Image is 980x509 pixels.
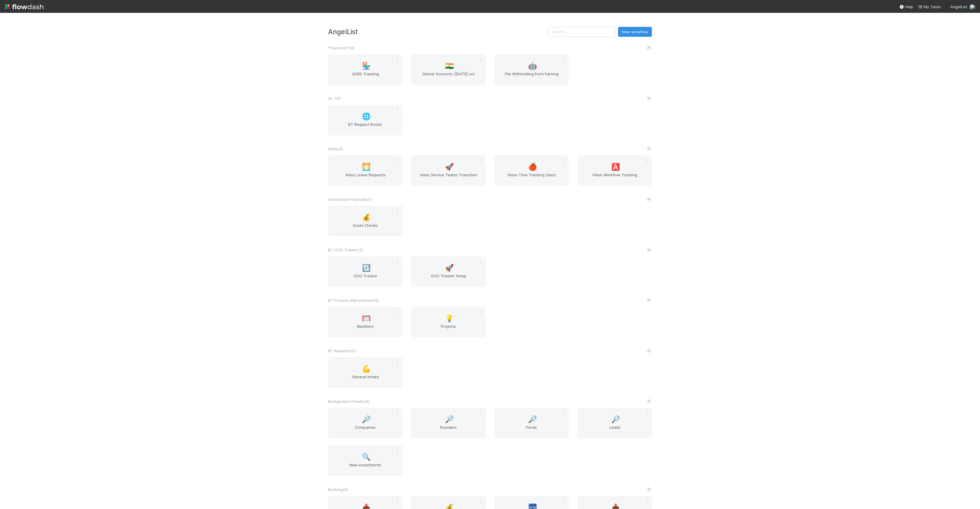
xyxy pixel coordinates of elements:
input: Search... [548,27,616,37]
span: AL < ( 1 ) [328,96,341,101]
span: General Intake [330,374,400,386]
a: 💪General Intake [328,357,402,388]
a: 💰Asset Checks [328,206,402,236]
img: avatar_8e0a024e-b700-4f9f-aecf-6f1e79dccd3c.png [970,4,975,10]
span: 🔍 [362,453,371,461]
span: My Tasks [918,4,941,9]
span: BT Process Improvement ( 2 ) [328,298,379,303]
span: 🇮🇳 [445,62,454,70]
span: Leads [580,424,650,436]
img: logo-inverted-e16ddd16eac7371096b0.svg [5,2,43,12]
span: 💪 [362,365,371,373]
span: *Favorites* ( 3 ) [328,46,354,50]
span: Banking ( 9 ) [328,487,348,492]
span: 🔎 [445,416,454,423]
span: Altius Time Tracking (test) [497,172,566,184]
span: 🍎 [528,163,537,171]
span: AngelList [950,4,967,9]
span: 🏪 [362,62,371,70]
a: 🔎Funds [494,408,569,438]
span: 🔎 [362,416,371,423]
h3: AngelList [328,28,548,36]
a: 🏪QSBS Tracking [328,54,402,85]
span: Altius Workflow Tracking [580,172,650,184]
a: 🌅Altius Leave Requests [328,155,402,186]
span: Funds [497,424,566,436]
a: 🇮🇳Demat Accounts ([DATE] on) [411,54,486,85]
span: 🌅 [362,163,371,171]
span: Altius Leave Requests [330,172,400,184]
a: 🥅Members [328,307,402,337]
span: OOO Tracker Setup [414,273,483,285]
span: 🔎 [528,416,537,423]
span: 💡 [445,315,454,322]
span: Altius Service Teams Transition [414,172,483,184]
a: 💡Projects [411,307,486,337]
span: Demat Accounts ([DATE] on) [414,71,483,83]
a: 🔎Companies [328,408,402,438]
span: Companies [330,424,400,436]
span: 🔎 [611,416,620,423]
span: Founders [414,424,483,436]
span: Automated Financials ( 1 ) [328,197,372,202]
span: 🔃 [362,264,371,272]
span: QSBS Tracking [330,71,400,83]
button: New workflow [618,27,652,37]
span: 🚀 [445,163,454,171]
a: 🅰️Altius Workflow Tracking [577,155,652,186]
a: 🚀Altius Service Teams Transition [411,155,486,186]
span: BT OOO Tracker ( 2 ) [328,247,363,252]
span: Projects [414,323,483,335]
a: 🚀OOO Tracker Setup [411,256,486,287]
span: New Investments [330,462,400,474]
a: My Tasks [918,4,941,10]
span: Background Checks ( 5 ) [328,399,370,404]
a: 🔎Leads [577,408,652,438]
span: 🥅 [362,315,371,322]
span: Altius ( 4 ) [328,147,343,151]
span: 🅰️ [611,163,620,171]
a: 🍎Altius Time Tracking (test) [494,155,569,186]
span: BT Request Router [330,121,400,133]
span: 🌐 [362,113,371,120]
a: 🤖File Withholding Form Parsing [494,54,569,85]
span: 🤖 [528,62,537,70]
span: Asset Checks [330,222,400,234]
span: 💰 [362,214,371,221]
span: OOO Tracker [330,273,400,285]
span: File Withholding Form Parsing [497,71,566,83]
a: 🌐BT Request Router [328,105,402,135]
span: 🚀 [445,264,454,272]
a: 🔎Founders [411,408,486,438]
div: Help [899,4,913,10]
a: 🔃OOO Tracker [328,256,402,287]
span: BT Requests ( 1 ) [328,348,356,353]
span: Members [330,323,400,335]
a: 🔍New Investments [328,445,402,476]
